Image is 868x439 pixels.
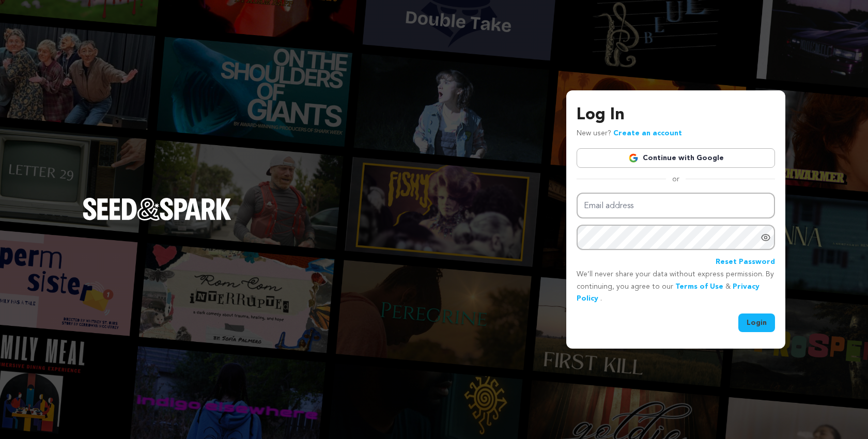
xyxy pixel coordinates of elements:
[675,283,723,290] a: Terms of Use
[577,148,775,168] a: Continue with Google
[666,174,686,184] span: or
[716,256,775,269] a: Reset Password
[577,103,775,128] h3: Log In
[577,128,682,140] p: New user?
[738,313,775,332] button: Login
[577,269,775,305] p: We’ll never share your data without express permission. By continuing, you agree to our & .
[628,153,639,163] img: Google logo
[83,198,231,241] a: Seed&Spark Homepage
[613,130,682,137] a: Create an account
[577,193,775,219] input: Email address
[83,198,231,221] img: Seed&Spark Logo
[761,232,771,243] a: Show password as plain text. Warning: this will display your password on the screen.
